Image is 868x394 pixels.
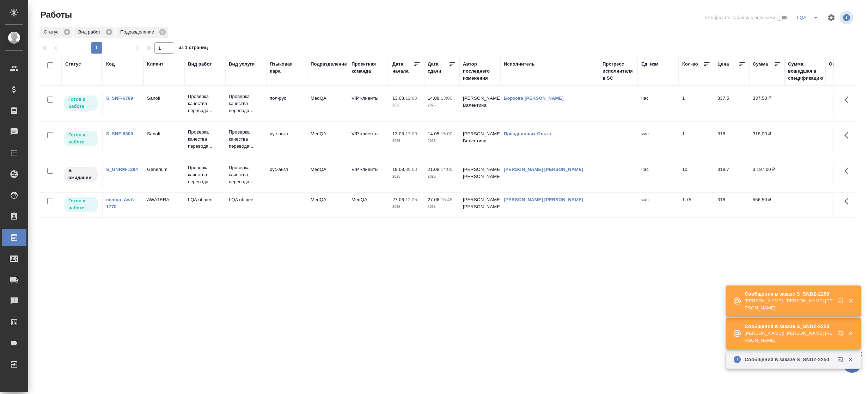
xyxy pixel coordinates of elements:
div: Исполнитель может приступить к работе [63,196,98,213]
td: MedQA [307,91,348,116]
p: 2025 [428,173,456,180]
div: Проектная команда [352,61,385,75]
div: Оценка [829,61,846,68]
td: [PERSON_NAME] [PERSON_NAME] [459,162,500,187]
a: Борзова [PERSON_NAME] [504,96,564,101]
td: час [638,162,679,187]
div: Дата сдачи [428,61,449,75]
p: 14:00 [441,167,452,172]
p: Sanofi [147,130,181,137]
div: Сумма, вошедшая в спецификацию [788,61,823,82]
td: пол-рус [266,91,307,116]
td: [PERSON_NAME] [PERSON_NAME] [459,193,500,217]
span: Посмотреть информацию [840,11,855,24]
p: Generium [147,166,181,173]
p: [PERSON_NAME]: [PERSON_NAME] [PERSON_NAME] [745,330,833,344]
span: Настроить таблицу [823,9,840,26]
p: 09:00 [405,167,417,172]
td: 318,00 ₽ [749,127,784,152]
p: Готов к работе [68,131,93,146]
p: Статус [44,29,61,36]
p: 17:00 [405,131,417,136]
button: Открыть в новой вкладке [833,326,850,343]
a: medqa_AwA-1770 [106,197,136,209]
div: Клиент [147,61,163,68]
div: Языковая пара [270,61,304,75]
td: 1.75 [679,193,714,217]
td: [PERSON_NAME] Валентина [459,91,500,116]
p: Проверка качества перевода ... [229,129,263,150]
p: 15:00 [441,131,452,136]
div: Исполнитель может приступить к работе [63,95,98,111]
p: Проверка качества перевода ... [188,129,222,150]
td: 1 [679,91,714,116]
button: Закрыть [843,330,858,337]
p: 12:00 [405,96,417,101]
p: 16:45 [441,197,452,202]
p: LQA общее [229,196,263,203]
p: 2025 [428,137,456,144]
td: MedQA [307,193,348,217]
a: S_SNF-6799 [106,96,133,101]
div: Подразделение [116,27,168,38]
p: Вид работ [78,29,103,36]
p: Сообщения в заказе S_SNDZ-2250 [745,290,833,297]
p: Проверка качества перевода ... [188,93,222,114]
p: Проверка качества перевода ... [188,164,222,185]
a: [PERSON_NAME] [PERSON_NAME] [504,167,583,172]
td: 10 [679,162,714,187]
div: Исполнитель может приступить к работе [63,130,98,147]
div: Подразделение [311,61,347,68]
a: Праздничных Ольга [504,131,551,136]
td: 337.5 [714,91,749,116]
a: [PERSON_NAME] [PERSON_NAME] [504,197,583,202]
div: Исполнитель [504,61,535,68]
p: 14.08, [428,96,441,101]
td: 318 [714,127,749,152]
td: VIP клиенты [348,127,389,152]
span: Работы [39,9,72,20]
span: из 1 страниц [178,43,208,54]
a: S_SNF-6800 [106,131,133,136]
p: Sanofi [147,95,181,102]
p: Готов к работе [68,96,93,110]
p: Подразделение [120,29,157,36]
button: Открыть в новой вкладке [833,294,850,311]
button: Закрыть [843,356,858,363]
div: Прогресс исполнителя в SC [603,61,634,82]
div: Ед. изм [641,61,659,68]
td: 337,50 ₽ [749,91,784,116]
td: - [266,193,307,217]
td: час [638,127,679,152]
button: Здесь прячутся важные кнопки [840,162,857,179]
td: 318 [714,193,749,217]
p: 27.06, [392,197,405,202]
td: MedQA [307,127,348,152]
p: [PERSON_NAME]: [PERSON_NAME] [PERSON_NAME] [745,297,833,312]
button: Здесь прячутся важные кнопки [840,91,857,108]
div: Статус [39,27,73,38]
p: 2025 [428,203,456,210]
td: VIP клиенты [348,91,389,116]
p: 2025 [392,102,421,109]
button: Здесь прячутся важные кнопки [840,127,857,144]
td: 556,50 ₽ [749,193,784,217]
p: В ожидании [68,167,93,181]
p: Готов к работе [68,197,93,211]
p: LQA общее [188,196,222,203]
p: 13.08, [392,96,405,101]
div: Дата начала [392,61,414,75]
td: MedQA [307,162,348,187]
p: Сообщения в заказе S_SNDZ-2250 [745,356,833,363]
td: MedQA [348,193,389,217]
p: AWATERA [147,196,181,203]
p: 27.06, [428,197,441,202]
div: Цена [717,61,729,68]
p: 2025 [392,137,421,144]
div: Исполнитель назначен, приступать к работе пока рано [63,166,98,183]
p: 14.08, [428,131,441,136]
p: 2025 [392,173,421,180]
td: час [638,193,679,217]
div: Сумма [753,61,768,68]
p: 12:25 [405,197,417,202]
